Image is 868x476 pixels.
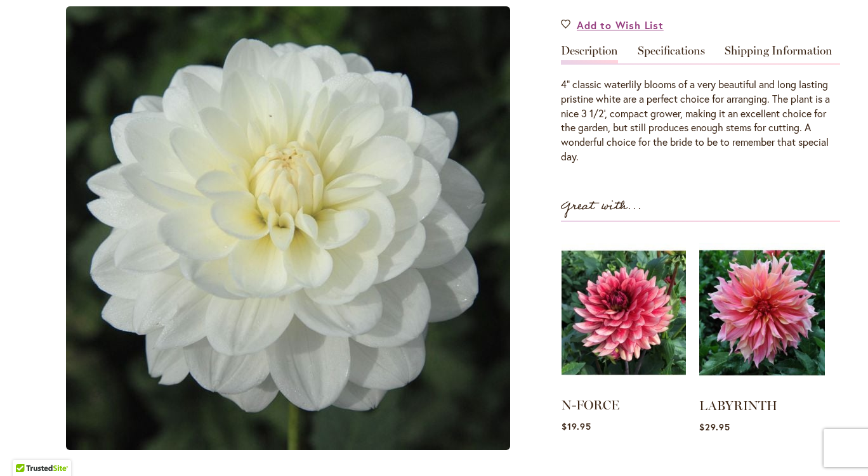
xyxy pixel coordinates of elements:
[561,196,642,217] strong: Great with...
[699,421,730,433] span: $29.95
[577,18,664,32] span: Add to Wish List
[66,6,510,450] img: main product photo
[699,235,825,392] img: LABYRINTH
[562,397,619,413] a: N-FORCE
[561,18,664,32] a: Add to Wish List
[699,398,777,413] a: LABYRINTH
[10,431,45,466] iframe: Launch Accessibility Center
[725,45,832,63] a: Shipping Information
[561,45,840,164] div: Detailed Product Info
[638,45,705,63] a: Specifications
[562,235,686,390] img: N-FORCE
[561,77,840,164] div: 4" classic waterlily blooms of a very beautiful and long lasting pristine white are a perfect cho...
[561,45,618,63] a: Description
[562,420,591,432] span: $19.95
